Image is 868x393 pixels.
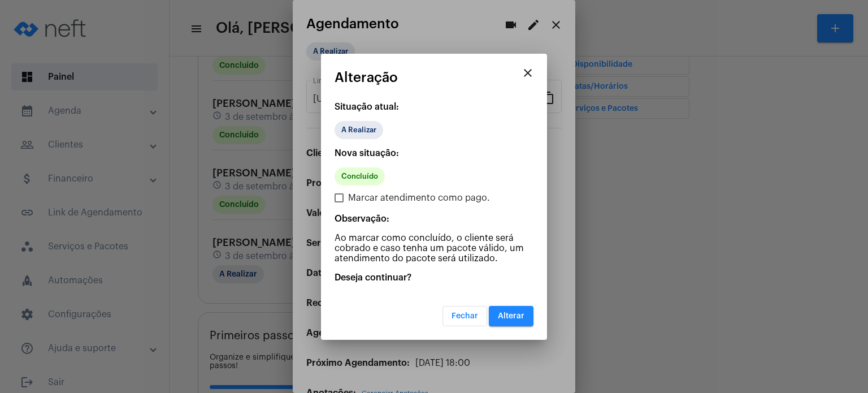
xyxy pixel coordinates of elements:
p: Nova situação: [335,148,533,158]
p: Situação atual: [335,102,533,112]
button: Alterar [489,306,533,326]
p: Observação: [335,214,533,224]
span: Alteração [335,70,398,85]
span: Marcar atendimento como pago. [348,191,490,205]
mat-icon: close [521,66,535,80]
mat-chip: Concluído [335,167,385,185]
span: Fechar [452,312,478,320]
mat-chip: A Realizar [335,121,383,139]
span: Alterar [498,312,524,320]
p: Ao marcar como concluído, o cliente será cobrado e caso tenha um pacote válido, um atendimento do... [335,233,533,264]
button: Fechar [442,306,487,326]
p: Deseja continuar? [335,273,533,283]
